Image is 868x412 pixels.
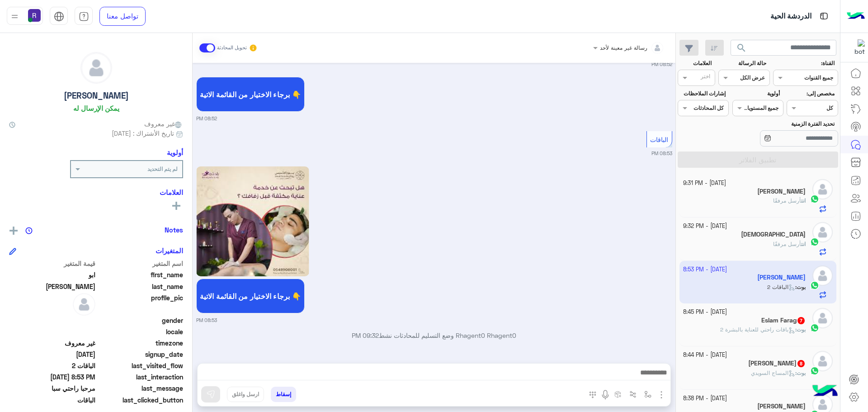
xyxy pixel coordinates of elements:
[271,387,296,402] button: إسقاط
[73,293,95,316] img: defaultAdmin.png
[683,394,727,403] small: [DATE] - 8:38 PM
[733,90,780,98] label: أولوية
[611,387,626,402] button: create order
[600,389,611,400] img: send voice note
[9,327,95,336] span: null
[25,227,33,234] img: notes
[196,115,217,122] small: 08:52 PM
[797,317,805,324] span: 7
[656,389,667,400] img: send attachment
[75,7,93,26] a: tab
[97,327,184,336] span: locale
[641,387,656,402] button: select flow
[683,222,727,231] small: [DATE] - 9:32 PM
[810,323,819,332] img: WhatsApp
[217,44,247,52] small: تحويل المحادثة
[352,331,379,339] span: 09:32 PM
[812,179,833,199] img: defaultAdmin.png
[9,188,183,196] h6: العلامات
[9,259,95,268] span: قيمة المتغير
[810,366,819,375] img: WhatsApp
[849,39,865,56] img: 322853014244696
[812,222,833,242] img: defaultAdmin.png
[64,90,129,101] h5: [PERSON_NAME]
[683,179,726,188] small: [DATE] - 9:31 PM
[788,90,835,98] label: مخصص إلى:
[200,292,301,300] span: برجاء الاختيار من القائمة الاتية 👇
[679,90,725,98] label: إشارات الملاحظات
[79,11,89,22] img: tab
[751,369,795,376] span: المساج السويدي
[773,197,801,204] span: أرسل مرفقًا
[683,308,727,317] small: [DATE] - 8:45 PM
[9,11,20,22] img: profile
[227,387,264,402] button: ارسل واغلق
[720,326,795,333] span: باقات راحتي للعناية بالبشرة 2
[795,326,806,333] b: :
[9,384,95,393] span: مرحبا راحتي سبا
[801,197,806,204] span: انت
[9,338,95,348] span: غير معروف
[720,59,766,67] label: حالة الرسالة
[73,104,119,112] h6: يمكن الإرسال له
[748,360,806,367] h5: Bilal Arshad Butt
[741,231,806,238] h5: Allaah
[97,350,184,359] span: signup_date
[736,43,747,53] span: search
[801,241,806,247] span: انت
[847,7,865,26] img: Logo
[9,282,95,291] span: يزن الكاهلي
[81,52,112,83] img: defaultAdmin.png
[97,282,184,291] span: last_name
[99,7,146,26] a: تواصل معنا
[795,369,806,376] b: :
[9,227,18,235] img: add
[650,136,668,143] span: الباقات
[196,331,672,340] p: Rhagent0 Rhagent0 وضع التسليم للمحادثات نشط
[733,120,835,128] label: تحديد الفترة الزمنية
[196,317,217,324] small: 08:53 PM
[629,391,637,398] img: Trigger scenario
[9,350,95,359] span: 2025-09-30T17:51:27.766Z
[651,61,672,68] small: 08:52 PM
[683,351,727,360] small: [DATE] - 8:44 PM
[651,150,672,157] small: 08:53 PM
[797,326,806,333] span: بوت
[54,11,64,22] img: tab
[9,372,95,382] span: 2025-09-30T17:53:58.13Z
[112,128,174,138] span: تاريخ الأشتراك : [DATE]
[156,246,183,255] h6: المتغيرات
[810,194,819,204] img: WhatsApp
[97,316,184,325] span: gender
[626,387,641,402] button: Trigger scenario
[206,390,215,399] img: send message
[97,395,184,405] span: last_clicked_button
[701,72,712,83] div: اختر
[773,241,801,247] span: أرسل مرفقًا
[770,10,811,23] p: الدردشة الحية
[600,44,647,51] span: رسالة غير معينة لأحد
[797,360,805,367] span: 8
[9,316,95,325] span: null
[812,308,833,328] img: defaultAdmin.png
[678,152,838,168] button: تطبيق الفلاتر
[167,148,183,156] h6: أولوية
[614,391,622,398] img: create order
[28,9,41,22] img: userImage
[97,361,184,370] span: last_visited_flow
[809,376,841,407] img: hulul-logo.png
[679,59,712,67] label: العلامات
[97,259,184,268] span: اسم المتغير
[818,10,830,22] img: tab
[731,40,753,59] button: search
[797,369,806,376] span: بوت
[97,293,184,314] span: profile_pic
[9,395,95,405] span: الباقات
[9,361,95,370] span: الباقات 2
[644,391,651,398] img: select flow
[9,270,95,279] span: ابو
[757,188,806,195] h5: Shady Emad
[589,391,596,398] img: make a call
[810,237,819,246] img: WhatsApp
[97,384,184,393] span: last_message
